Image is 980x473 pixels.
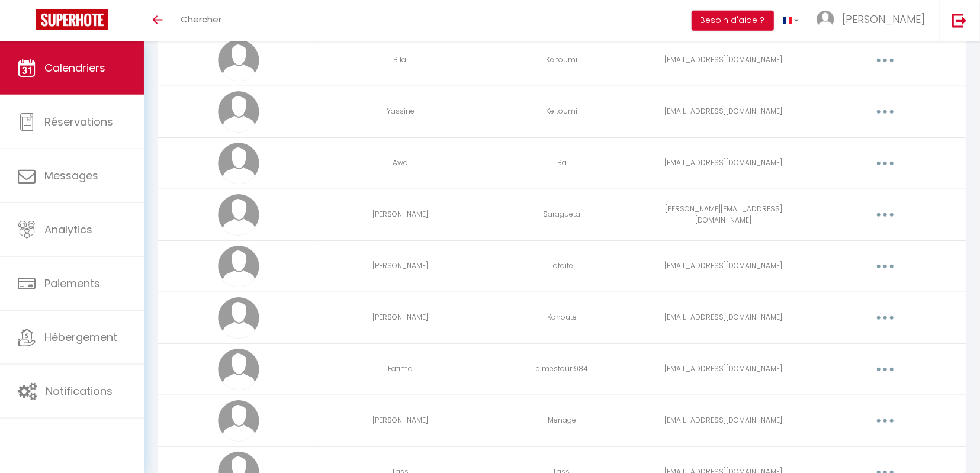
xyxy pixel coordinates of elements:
span: Messages [44,168,98,183]
img: logout [952,13,967,28]
td: [PERSON_NAME] [320,395,481,446]
td: Lafaite [481,240,643,292]
span: Analytics [44,222,92,237]
img: ... [817,11,834,28]
img: avatar.png [218,297,259,339]
td: [PERSON_NAME][EMAIL_ADDRESS][DOMAIN_NAME] [642,189,804,240]
td: [EMAIL_ADDRESS][DOMAIN_NAME] [642,86,804,137]
img: avatar.png [218,143,259,184]
td: Keltoumi [481,34,643,86]
img: avatar.png [218,246,259,287]
td: elmestour1984 [481,343,643,395]
td: [EMAIL_ADDRESS][DOMAIN_NAME] [642,34,804,86]
td: Kanoute [481,292,643,343]
td: [EMAIL_ADDRESS][DOMAIN_NAME] [642,292,804,343]
span: Réservations [44,114,113,129]
td: Menage [481,395,643,446]
img: avatar.png [218,40,259,81]
td: Yassine [320,86,481,137]
td: [PERSON_NAME] [320,189,481,240]
span: Paiements [44,276,100,291]
td: [PERSON_NAME] [320,292,481,343]
td: [EMAIL_ADDRESS][DOMAIN_NAME] [642,240,804,292]
td: [EMAIL_ADDRESS][DOMAIN_NAME] [642,137,804,189]
td: [EMAIL_ADDRESS][DOMAIN_NAME] [642,343,804,395]
td: [PERSON_NAME] [320,240,481,292]
img: avatar.png [218,194,259,236]
img: Super Booking [36,9,108,30]
td: Bilal [320,34,481,86]
img: avatar.png [218,400,259,442]
span: Hébergement [44,330,117,345]
td: Fatima [320,343,481,395]
img: avatar.png [218,349,259,390]
span: [PERSON_NAME] [842,12,925,27]
td: Saragueta [481,189,643,240]
td: Ba [481,137,643,189]
span: Notifications [46,384,113,398]
td: Awa [320,137,481,189]
button: Besoin d'aide ? [692,11,774,31]
img: avatar.png [218,91,259,133]
td: [EMAIL_ADDRESS][DOMAIN_NAME] [642,395,804,446]
span: Calendriers [44,60,105,75]
td: Keltoumi [481,86,643,137]
span: Chercher [181,13,221,25]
